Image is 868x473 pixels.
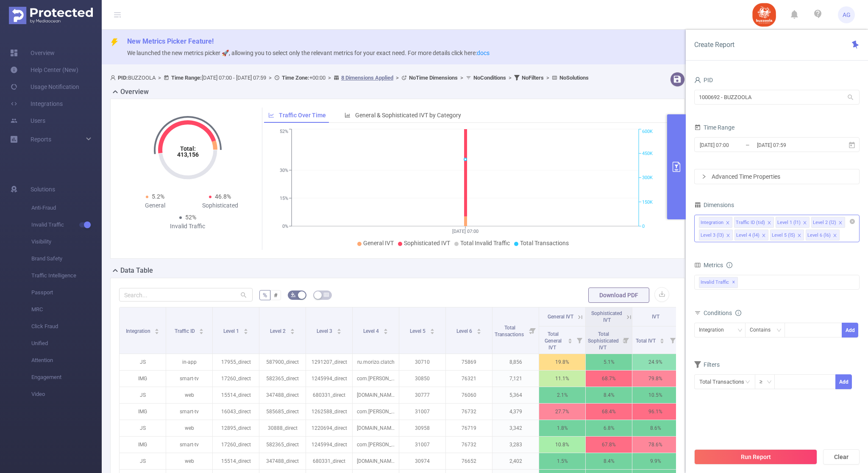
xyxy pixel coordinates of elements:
div: Level 1 (l1) [777,217,801,228]
p: 6.8% [586,420,632,436]
div: Sophisticated [188,201,253,210]
li: Level 6 (l6) [806,230,840,241]
tspan: 600K [642,129,653,135]
div: General [122,201,188,210]
div: Sort [659,337,665,342]
p: 585685_direct [259,404,306,420]
i: icon: caret-down [568,340,573,343]
div: Level 6 (l6) [807,230,831,241]
a: Users [10,112,45,129]
li: Level 5 (l5) [770,230,804,241]
b: Time Zone: [282,75,309,81]
p: 3,283 [492,437,539,453]
p: 1262588_direct [306,404,352,420]
p: 75869 [446,354,492,370]
span: Total Invalid Traffic [460,240,510,246]
span: Level 5 [410,328,427,334]
p: com.[PERSON_NAME].vastushastraintelugu [353,404,399,420]
p: 7,121 [492,371,539,387]
div: Invalid Traffic [155,222,220,231]
div: Level 4 (l4) [736,230,759,241]
p: 17260_direct [213,437,259,453]
b: Time Range: [171,75,202,81]
span: Level 6 [456,328,473,334]
span: % [263,292,267,299]
i: icon: user [110,75,118,80]
i: icon: caret-up [383,327,388,330]
i: icon: caret-up [290,327,295,330]
p: 680331_direct [306,453,352,469]
i: icon: thunderbolt [110,38,119,47]
span: General IVT [363,240,394,246]
span: Level 3 [317,328,334,334]
p: [DOMAIN_NAME] [353,387,399,403]
i: icon: down [776,328,782,334]
button: Add [842,323,858,337]
p: 15514_direct [213,453,259,469]
div: Integration [699,323,730,337]
span: MRC [31,301,102,318]
li: Traffic ID (tid) [734,217,774,228]
button: Run Report [694,449,817,465]
p: 2,402 [492,453,539,469]
a: Usage Notification [10,78,79,95]
div: Level 3 (l3) [701,230,724,241]
div: Sort [243,327,248,332]
p: 76321 [446,371,492,387]
b: No Filters [522,75,544,81]
span: General IVT [548,314,573,320]
i: icon: info-circle [735,310,741,316]
span: Filters [694,361,720,368]
span: Engagement [31,369,102,386]
b: No Conditions [473,75,506,81]
span: Invalid Traffic [31,216,102,233]
i: icon: bar-chart [345,112,351,118]
span: Create Report [694,41,734,49]
i: icon: close [762,233,766,238]
span: > [393,75,401,81]
span: Sophisticated IVT [591,310,622,323]
p: 31007 [399,437,445,453]
p: com.[PERSON_NAME].vastushastraintelugu [353,437,399,453]
i: icon: caret-up [660,337,665,340]
button: Download PDF [588,288,649,303]
p: 76732 [446,437,492,453]
i: icon: caret-down [199,331,204,333]
p: 587900_direct [259,354,306,370]
h2: Overview [120,87,149,97]
span: Brand Safety [31,250,102,267]
i: icon: caret-up [476,327,481,330]
p: ru.morizo.clatch [353,354,399,370]
span: PID [694,77,713,83]
i: Filter menu [667,326,679,354]
p: 12895_direct [213,420,259,436]
span: IVT [652,314,659,320]
p: 79.8% [632,371,679,387]
button: Clear [823,449,860,465]
i: icon: close [797,233,801,238]
p: smart-tv [166,371,212,387]
i: icon: close [833,233,837,238]
p: 27.7% [539,404,585,420]
p: 30710 [399,354,445,370]
i: icon: caret-up [337,327,341,330]
p: 3,342 [492,420,539,436]
a: docs [477,50,490,56]
p: IMG [120,404,166,420]
tspan: 30% [280,168,288,173]
i: icon: down [737,328,743,334]
tspan: 15% [280,196,288,201]
tspan: 0 [642,224,645,229]
span: Integration [126,328,152,334]
span: > [458,75,466,81]
p: IMG [120,371,166,387]
span: Sophisticated IVT [404,240,450,246]
span: Time Range [694,124,734,131]
b: No Time Dimensions [409,75,458,81]
span: Traffic Over Time [279,112,326,119]
div: Level 5 (l5) [772,230,795,241]
i: icon: user [694,77,701,83]
p: 582365_direct [259,437,306,453]
p: 8.4% [586,453,632,469]
span: Conditions [704,310,741,316]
